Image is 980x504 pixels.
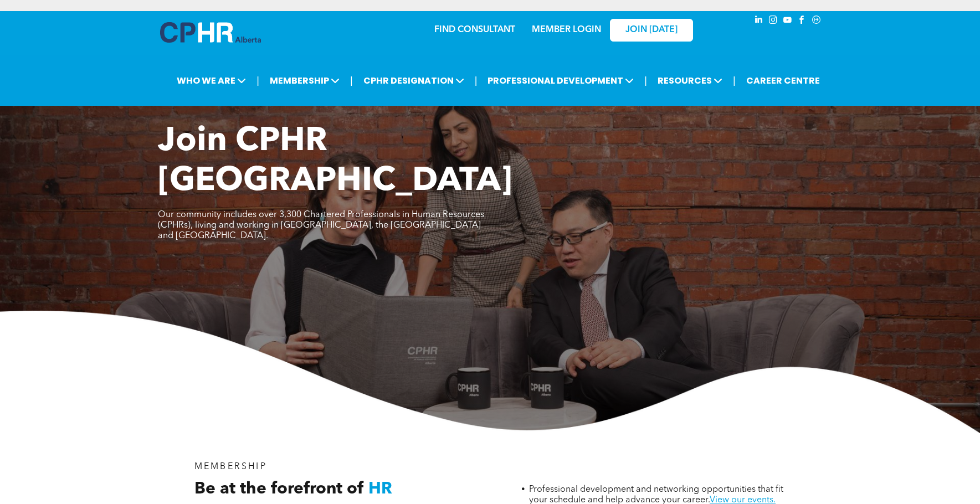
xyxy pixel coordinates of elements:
[654,70,726,91] span: RESOURCES
[158,210,484,240] span: Our community includes over 3,300 Chartered Professionals in Human Resources (CPHRs), living and ...
[194,481,364,497] span: Be at the forefront of
[158,125,512,198] span: Join CPHR [GEOGRAPHIC_DATA]
[194,462,267,471] span: MEMBERSHIP
[360,70,468,91] span: CPHR DESIGNATION
[350,69,353,92] li: |
[782,14,794,29] a: youtube
[810,14,823,29] a: Social network
[610,19,693,42] a: JOIN [DATE]
[434,25,515,34] a: FIND CONSULTANT
[767,14,779,29] a: instagram
[644,69,647,92] li: |
[173,70,249,91] span: WHO WE ARE
[625,25,678,35] span: JOIN [DATE]
[256,69,259,92] li: |
[160,22,261,43] img: A blue and white logo for cp alberta
[796,14,808,29] a: facebook
[368,481,392,497] span: HR
[743,70,823,91] a: CAREER CENTRE
[475,69,478,92] li: |
[733,69,736,92] li: |
[532,25,601,34] a: MEMBER LOGIN
[484,70,637,91] span: PROFESSIONAL DEVELOPMENT
[753,14,765,29] a: linkedin
[266,70,343,91] span: MEMBERSHIP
